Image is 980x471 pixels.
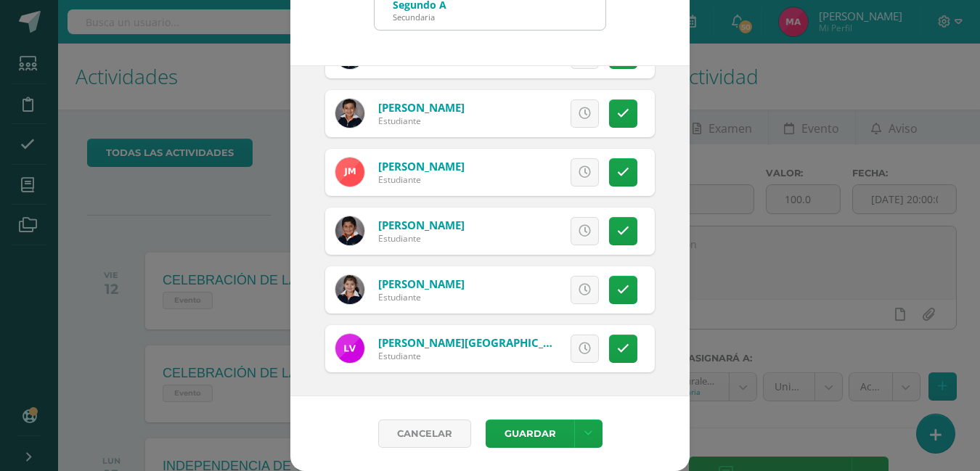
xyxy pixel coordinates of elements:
[335,275,364,304] img: f1f64b203d1f2870b3a2a6601bbe1d15.png
[378,173,465,186] div: Estudiante
[335,216,364,245] img: 37fe9c827cd3be946e3ffd130a4418ef.png
[378,277,465,291] a: [PERSON_NAME]
[486,419,574,448] button: Guardar
[378,350,552,362] div: Estudiante
[378,232,465,245] div: Estudiante
[393,12,446,22] div: Secundaria
[378,291,465,303] div: Estudiante
[335,99,364,128] img: 9492ccbe689d655b58e3b8bafdcf3284.png
[378,115,465,127] div: Estudiante
[335,334,364,363] img: b737855dd7b113b78c6b336e639b7a4d.png
[378,159,465,173] a: [PERSON_NAME]
[378,218,465,232] a: [PERSON_NAME]
[378,100,465,115] a: [PERSON_NAME]
[378,335,576,350] a: [PERSON_NAME][GEOGRAPHIC_DATA]
[335,157,364,187] img: 59fc8a58c546dbd0dd7d1642b8301664.png
[378,419,471,448] a: Cancelar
